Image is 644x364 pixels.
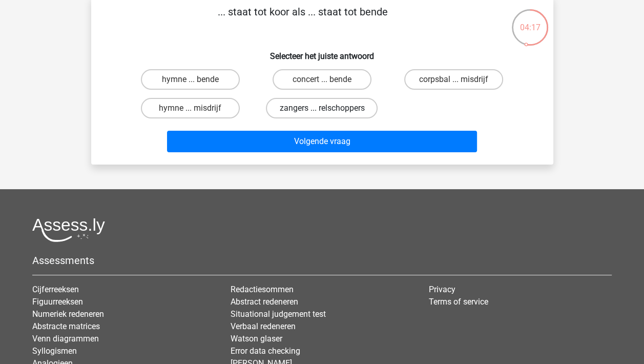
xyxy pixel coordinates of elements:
[32,321,100,331] a: Abstracte matrices
[231,285,294,294] a: Redactiesommen
[167,131,477,152] button: Volgende vraag
[429,297,488,307] a: Terms of service
[108,4,498,35] p: ... staat tot koor als ... staat tot bende
[231,297,298,307] a: Abstract redeneren
[32,218,105,242] img: Assessly logo
[141,69,240,90] label: hymne ... bende
[273,69,371,90] label: concert ... bende
[32,297,83,307] a: Figuurreeksen
[231,309,326,319] a: Situational judgement test
[511,8,549,34] div: 04:17
[108,43,537,61] h6: Selecteer het juiste antwoord
[32,254,612,267] h5: Assessments
[32,346,77,356] a: Syllogismen
[141,98,240,118] label: hymne ... misdrijf
[404,69,503,90] label: corpsbal ... misdrijf
[429,285,455,294] a: Privacy
[231,334,282,343] a: Watson glaser
[231,321,296,331] a: Verbaal redeneren
[32,285,79,294] a: Cijferreeksen
[231,346,300,356] a: Error data checking
[266,98,378,118] label: zangers ... relschoppers
[32,334,99,343] a: Venn diagrammen
[32,309,104,319] a: Numeriek redeneren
